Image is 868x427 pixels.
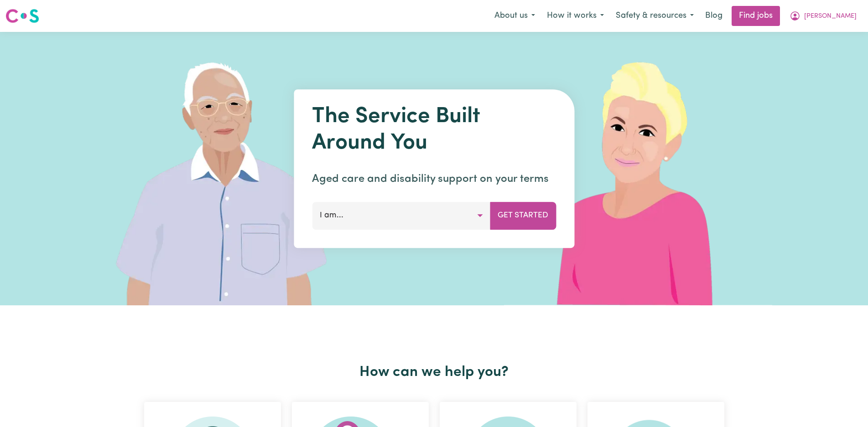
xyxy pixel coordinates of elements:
[312,104,556,156] h1: The Service Built Around You
[312,171,556,187] p: Aged care and disability support on your terms
[784,6,863,26] button: My Account
[732,6,780,26] a: Find jobs
[5,8,39,24] img: Careseekers logo
[5,5,39,26] a: Careseekers logo
[312,202,490,229] button: I am...
[489,6,541,26] button: About us
[610,6,700,26] button: Safety & resources
[490,202,556,229] button: Get Started
[804,11,857,21] span: [PERSON_NAME]
[541,6,610,26] button: How it works
[139,364,730,381] h2: How can we help you?
[700,6,728,26] a: Blog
